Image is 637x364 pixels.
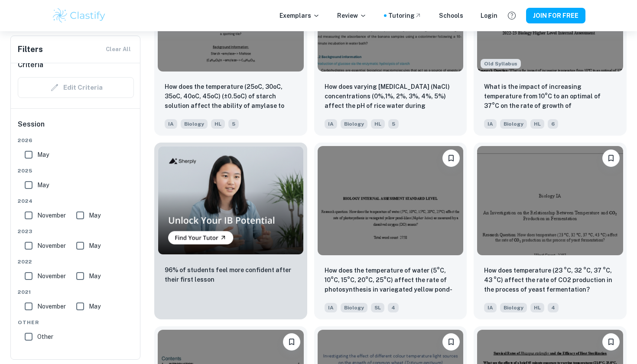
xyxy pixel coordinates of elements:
a: Login [481,11,497,20]
span: November [37,271,66,281]
span: 2021 [18,288,134,296]
span: 2023 [18,227,134,235]
h6: Criteria [18,60,43,70]
img: Biology IA example thumbnail: How does the temperature of water (5°C, [318,146,464,255]
img: Thumbnail [158,146,304,255]
p: How does varying Sodium Chloride (NaCl) concentrations (0%,1%, 2%, 3%, 4%, 5%) affect the pH of r... [325,82,457,111]
p: 96% of students feel more confident after their first lesson [165,265,297,284]
button: Please log in to bookmark exemplars [442,333,460,351]
span: Biology [500,303,527,312]
span: 4 [548,303,559,312]
p: How does the temperature (25oC, 30oC, 35oC, 40oC, 45oC) (±0.5oC) of starch solution affect the ab... [165,82,297,111]
span: May [37,150,49,159]
span: Biology [341,119,367,129]
span: HL [530,119,544,129]
p: Review [337,11,367,20]
a: Please log in to bookmark exemplarsHow does the temperature of water (5°C, 10°C, 15°C, 20°C, 25°C... [314,143,467,319]
div: Criteria filters are unavailable when searching by topic [18,77,134,98]
button: Please log in to bookmark exemplars [602,333,620,351]
span: May [37,180,49,190]
span: IA [484,303,497,312]
span: Other [37,332,53,341]
div: Starting from the May 2025 session, the Biology IA requirements have changed. It's OK to refer to... [481,59,521,68]
span: 2024 [18,197,134,205]
span: May [89,271,101,281]
span: 2025 [18,167,134,175]
span: Other [18,318,134,326]
span: November [37,302,66,311]
span: HL [371,119,385,129]
p: Exemplars [279,11,320,20]
span: 2022 [18,258,134,266]
span: HL [530,303,544,312]
span: Biology [181,119,208,129]
a: Tutoring [388,11,422,20]
span: HL [211,119,225,129]
a: Thumbnail96% of students feel more confident after their first lesson [154,143,307,319]
span: May [89,211,101,220]
span: 2026 [18,136,134,144]
span: November [37,241,66,250]
a: Schools [439,11,463,20]
span: Biology [500,119,527,129]
span: SL [371,303,384,312]
h6: Session [18,119,134,136]
button: Please log in to bookmark exemplars [283,333,300,351]
span: IA [165,119,177,129]
p: How does the temperature of water (5°C, 10°C, 15°C, 20°C, 25°C) affect the rate of photosynthesis... [325,266,457,295]
span: 4 [388,303,399,312]
span: November [37,211,66,220]
span: 5 [228,119,239,129]
button: Please log in to bookmark exemplars [602,149,620,167]
img: Clastify logo [52,7,107,24]
button: Please log in to bookmark exemplars [442,149,460,167]
span: May [89,302,101,311]
button: JOIN FOR FREE [526,8,585,23]
a: Please log in to bookmark exemplarsHow does temperature (23 °C, 32 °C, 37 °C, 43 °C) affect the r... [474,143,627,319]
span: IA [325,119,337,129]
span: IA [325,303,337,312]
span: May [89,241,101,250]
span: 6 [548,119,558,129]
img: Biology IA example thumbnail: How does temperature (23 °C, 32 °C, 37 ° [477,146,623,255]
p: What is the impact of increasing temperature from 10°C to an optimal of 37°C on the rate of growt... [484,82,616,111]
span: IA [484,119,497,129]
span: Biology [341,303,367,312]
span: 5 [388,119,399,129]
p: How does temperature (23 °C, 32 °C, 37 °C, 43 °C) affect the rate of CO2 production in the proces... [484,266,616,294]
button: Help and Feedback [504,8,519,23]
span: Old Syllabus [481,59,521,68]
h6: Filters [18,43,43,55]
